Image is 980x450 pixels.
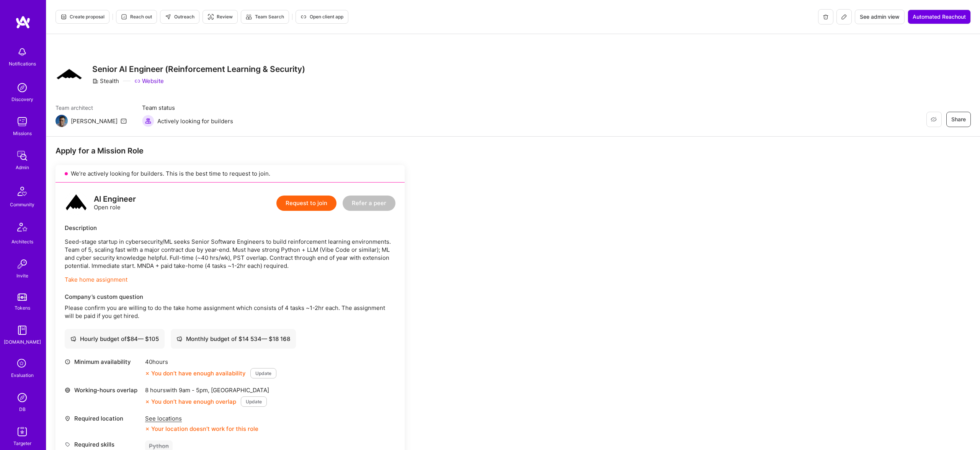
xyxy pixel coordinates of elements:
[94,195,136,211] div: Open role
[60,14,67,20] i: icon Proposal
[15,80,30,95] img: discovery
[15,148,30,163] img: admin teamwork
[65,192,88,215] img: logo
[56,67,83,82] img: Company Logo
[15,323,30,338] img: guide book
[71,117,118,125] div: [PERSON_NAME]
[15,304,30,312] div: Tokens
[276,196,336,211] button: Request to join
[65,238,395,270] p: Seed-stage startup in cybersecurity/ML seeks Senior Software Engineers to build reinforcement lea...
[203,10,238,24] button: Review
[157,117,233,125] span: Actively looking for builders
[65,414,141,422] div: Required location
[145,369,246,377] div: You don’t have enough availability
[13,129,32,137] div: Missions
[145,386,269,394] div: 8 hours with [GEOGRAPHIC_DATA]
[860,13,900,21] span: See admin view
[56,115,68,127] img: Team Architect
[913,13,966,21] span: Automated Reachout
[116,10,157,24] button: Reach out
[65,387,70,393] i: icon World
[296,10,348,24] button: Open client app
[15,256,30,272] img: Invite
[15,357,29,371] i: icon SelectionTeam
[10,201,34,209] div: Community
[65,386,141,394] div: Working-hours overlap
[65,276,127,283] a: Take home assignment
[11,95,33,103] div: Discovery
[343,196,395,211] button: Refer a peer
[60,13,105,20] span: Create proposal
[56,104,127,112] span: Team architect
[16,272,28,280] div: Invite
[9,60,36,68] div: Notifications
[145,414,258,422] div: See locations
[165,13,194,20] span: Outreach
[301,13,343,20] span: Open client app
[951,116,966,123] span: Share
[13,182,31,201] img: Community
[145,399,150,404] i: icon CloseOrange
[15,44,30,60] img: bell
[145,358,276,366] div: 40 hours
[946,112,971,127] button: Share
[15,15,31,29] img: logo
[56,165,405,183] div: We’re actively looking for builders. This is the best time to request to join.
[142,104,233,112] span: Team status
[4,338,41,346] div: [DOMAIN_NAME]
[207,13,233,20] span: Review
[908,10,971,24] button: Automated Reachout
[65,293,395,301] div: Company’s custom question
[92,64,305,74] h3: Senior AI Engineer (Reinforcement Learning & Security)
[855,10,905,24] button: See admin view
[145,427,150,431] i: icon CloseOrange
[145,425,258,433] div: Your location doesn’t work for this role
[121,118,127,124] i: icon Mail
[65,359,70,365] i: icon Clock
[65,442,70,447] i: icon Tag
[160,10,199,24] button: Outreach
[134,77,164,85] a: Website
[65,416,70,421] i: icon Location
[145,371,150,376] i: icon CloseOrange
[931,116,937,122] i: icon EyeClosed
[145,398,236,406] div: You don’t have enough overlap
[65,304,395,320] p: Please confirm you are willing to do the take home assignment which consists of 4 tasks ~1-2hr ea...
[65,224,395,232] div: Description
[70,336,76,342] i: icon Cash
[11,371,34,379] div: Evaluation
[65,358,141,366] div: Minimum availability
[241,10,289,24] button: Team Search
[92,78,98,84] i: icon CompanyGray
[56,146,405,156] div: Apply for a Mission Role
[15,390,30,405] img: Admin Search
[176,335,290,343] div: Monthly budget of $ 14 534 — $ 18 168
[15,114,30,129] img: teamwork
[121,13,152,20] span: Reach out
[11,238,33,246] div: Architects
[241,396,267,407] button: Update
[207,14,214,20] i: icon Targeter
[176,336,182,342] i: icon Cash
[246,13,284,20] span: Team Search
[65,440,141,448] div: Required skills
[16,163,29,171] div: Admin
[56,10,109,24] button: Create proposal
[15,424,30,439] img: Skill Targeter
[13,219,31,238] img: Architects
[18,293,27,301] img: tokens
[13,439,31,447] div: Targeter
[142,115,154,127] img: Actively looking for builders
[94,195,136,203] div: AI Engineer
[19,405,26,413] div: DB
[250,368,276,378] button: Update
[70,335,159,343] div: Hourly budget of $ 84 — $ 105
[177,386,211,394] span: 9am - 5pm ,
[92,77,119,85] div: Stealth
